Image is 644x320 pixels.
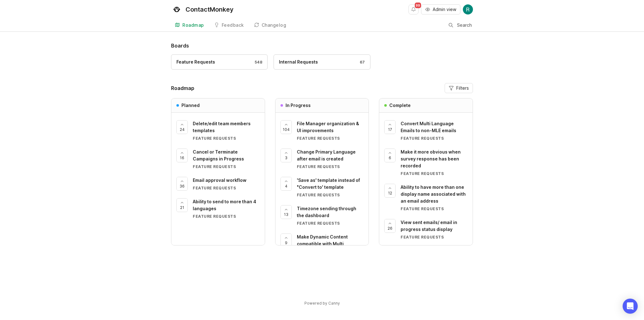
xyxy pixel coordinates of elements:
span: 104 [283,127,290,132]
a: Feedback [210,19,248,32]
div: 548 [252,59,263,65]
div: ContactMonkey [186,6,234,13]
button: Admin view [421,4,460,14]
a: Feature Requests548 [171,54,268,70]
a: 'Save as' template instead of "Convert to' templateFeature Requests [297,177,364,198]
span: Ability to have more than one display name associated with an email address [401,184,466,204]
a: Ability to send to more than 4 languagesFeature Requests [193,198,260,219]
span: 3 [285,155,287,160]
span: 'Save as' template instead of "Convert to' template [297,177,360,190]
a: Make Dynamic Content compatible with Multi language emails [297,233,364,261]
a: Powered by Canny [303,300,341,307]
div: Feature Requests [297,136,364,141]
img: Rowan Naylor [463,4,473,14]
div: Feature Requests [401,136,468,141]
a: Changelog [250,19,290,32]
span: 26 [388,226,392,231]
a: Convert Multi Language Emails to non-MLE emailsFeature Requests [401,120,468,141]
a: Roadmap [171,19,208,32]
button: 36 [176,177,188,191]
div: Feature Requests [193,164,260,169]
span: Email approval workflow [193,177,247,183]
span: 24 [180,127,185,132]
button: 17 [384,120,396,134]
div: Open Intercom Messenger [623,299,638,314]
div: Feature Requests [297,221,364,226]
h3: Planned [181,102,200,109]
button: Notifications [408,4,419,14]
div: Roadmap [182,23,204,27]
span: 99 [415,3,421,8]
button: 26 [384,219,396,233]
div: Feature Requests [297,164,364,169]
div: Feature Requests [401,206,468,211]
span: 4 [285,183,287,189]
div: Feedback [222,23,244,27]
a: View sent emails/ email in progress status displayFeature Requests [401,219,468,240]
div: Feature Requests [401,171,468,176]
h3: Complete [389,102,411,109]
span: 9 [285,240,287,245]
button: 24 [176,120,188,134]
h1: Boards [171,42,473,49]
img: ContactMonkey logo [171,4,182,15]
div: Feature Requests [297,192,364,198]
span: 36 [180,183,185,189]
span: File Manager organization & UI improvements [297,121,359,133]
span: Cancel or Terminate Campaigns in Progress [193,149,244,161]
div: Feature Requests [193,136,260,141]
span: 12 [388,190,392,196]
a: Make it more obvious when survey response has been recordedFeature Requests [401,149,468,176]
span: 21 [180,205,184,210]
span: 17 [388,127,392,132]
span: Delete/edit team members templates [193,121,251,133]
div: 67 [357,59,365,65]
button: 6 [384,149,396,162]
span: Make it more obvious when survey response has been recorded [401,149,461,168]
button: 13 [280,205,292,219]
h3: In Progress [286,102,311,109]
span: Admin view [433,6,456,13]
span: 13 [284,212,288,217]
div: Feature Requests [176,59,215,65]
a: Internal Requests67 [274,54,370,70]
button: 21 [176,198,188,212]
a: Delete/edit team members templatesFeature Requests [193,120,260,141]
button: 3 [280,149,292,162]
span: Ability to send to more than 4 languages [193,199,256,211]
span: 16 [180,155,184,160]
div: Feature Requests [401,234,468,240]
a: File Manager organization & UI improvementsFeature Requests [297,120,364,141]
a: Ability to have more than one display name associated with an email addressFeature Requests [401,184,468,211]
button: 9 [280,233,292,247]
a: Change Primary Language after email is createdFeature Requests [297,149,364,169]
div: Internal Requests [279,59,318,65]
button: 104 [280,120,292,134]
div: Feature Requests [193,185,260,191]
button: 12 [384,184,396,198]
span: 6 [389,155,391,160]
a: Timezone sending through the dashboardFeature Requests [297,205,364,226]
div: Feature Requests [193,214,260,219]
span: Convert Multi Language Emails to non-MLE emails [401,121,456,133]
button: 4 [280,177,292,191]
span: Change Primary Language after email is created [297,149,356,161]
div: Changelog [262,23,286,27]
button: 16 [176,149,188,162]
a: Email approval workflowFeature Requests [193,177,260,191]
h2: Roadmap [171,84,194,92]
span: Filters [456,85,469,91]
span: Timezone sending through the dashboard [297,206,356,218]
span: Make Dynamic Content compatible with Multi language emails [297,234,348,253]
span: View sent emails/ email in progress status display [401,220,457,232]
button: Filters [445,83,473,93]
a: Cancel or Terminate Campaigns in ProgressFeature Requests [193,149,260,169]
